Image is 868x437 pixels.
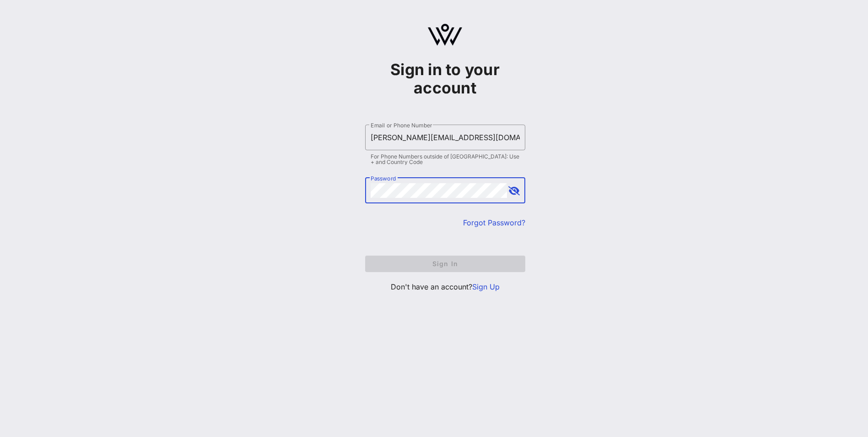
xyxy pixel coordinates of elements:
button: append icon [508,186,520,196]
p: Don't have an account? [365,281,525,292]
label: Email or Phone Number [371,122,432,129]
div: For Phone Numbers outside of [GEOGRAPHIC_DATA]: Use + and Country Code [371,154,520,165]
a: Sign Up [472,282,500,291]
img: logo.svg [428,24,462,46]
label: Password [371,175,396,182]
a: Forgot Password? [463,218,525,227]
h1: Sign in to your account [365,60,525,97]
